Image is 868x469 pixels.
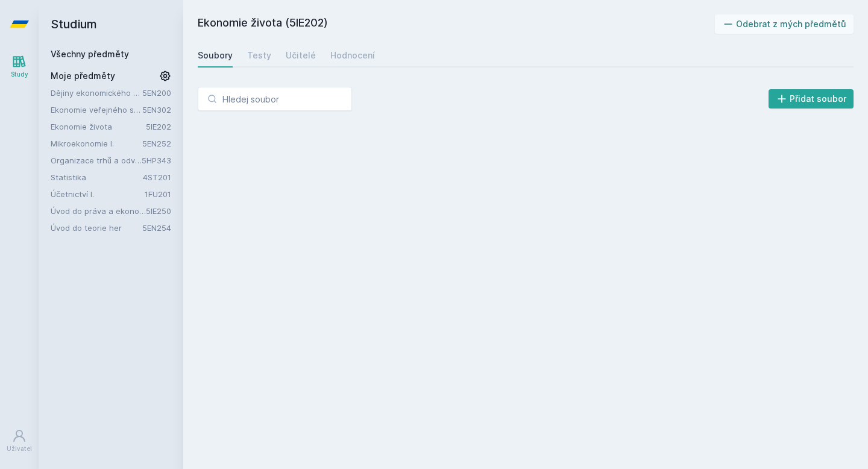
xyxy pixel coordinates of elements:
[51,70,115,82] span: Moje předměty
[51,188,145,200] a: Účetnictví I.
[247,49,271,61] div: Testy
[286,43,316,68] a: Učitelé
[51,104,142,116] a: Ekonomie veřejného sektoru
[7,444,32,453] div: Uživatel
[51,87,142,99] a: Dějiny ekonomického myšlení
[51,49,129,59] a: Všechny předměty
[51,222,142,234] a: Úvod do teorie her
[2,48,36,85] a: Study
[51,205,146,217] a: Úvod do práva a ekonomie
[142,156,171,165] a: 5HP343
[2,423,36,459] a: Uživatel
[286,49,316,61] div: Učitelé
[51,171,143,183] a: Statistika
[142,88,171,98] a: 5EN200
[51,121,146,133] a: Ekonomie života
[198,87,352,111] input: Hledej soubor
[330,49,375,61] div: Hodnocení
[198,49,233,61] div: Soubory
[769,89,854,109] button: Přidat soubor
[142,139,171,148] a: 5EN252
[143,172,171,182] a: 4ST201
[11,70,28,79] div: Study
[51,154,142,166] a: Organizace trhů a odvětví pohledem manažerů
[146,122,171,131] a: 5IE202
[198,14,715,34] h2: Ekonomie života (5IE202)
[142,105,171,115] a: 5EN302
[142,223,171,233] a: 5EN254
[198,43,233,68] a: Soubory
[51,137,142,150] a: Mikroekonomie I.
[330,43,375,68] a: Hodnocení
[146,206,171,216] a: 5IE250
[145,189,171,199] a: 1FU201
[715,14,854,34] button: Odebrat z mých předmětů
[247,43,271,68] a: Testy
